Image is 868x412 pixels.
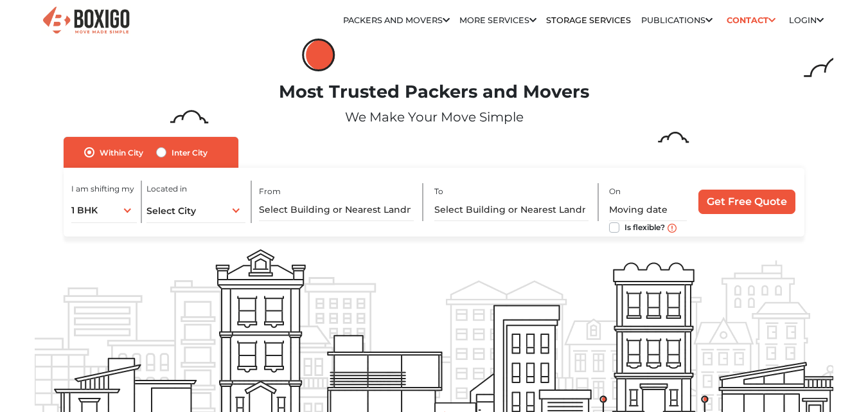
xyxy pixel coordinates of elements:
a: Login [789,15,824,25]
input: Moving date [609,199,687,221]
img: Boxigo [41,5,131,37]
h1: Most Trusted Packers and Movers [35,82,833,103]
a: Packers and Movers [343,15,450,25]
label: On [609,186,621,197]
label: Located in [146,183,187,195]
img: move_date_info [668,224,677,233]
label: Within City [100,145,143,160]
input: Get Free Quote [698,190,795,214]
span: Select City [146,205,196,217]
span: 1 BHK [71,204,98,216]
a: More services [459,15,536,25]
input: Select Building or Nearest Landmark [434,199,589,221]
a: Storage Services [546,15,631,25]
label: To [434,186,443,197]
a: Publications [641,15,713,25]
label: I am shifting my [71,183,134,195]
a: Contact [722,10,779,30]
label: Is flexible? [624,220,665,233]
input: Select Building or Nearest Landmark [259,199,414,221]
label: Inter City [172,145,208,160]
p: We Make Your Move Simple [35,107,833,127]
label: From [259,186,281,197]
